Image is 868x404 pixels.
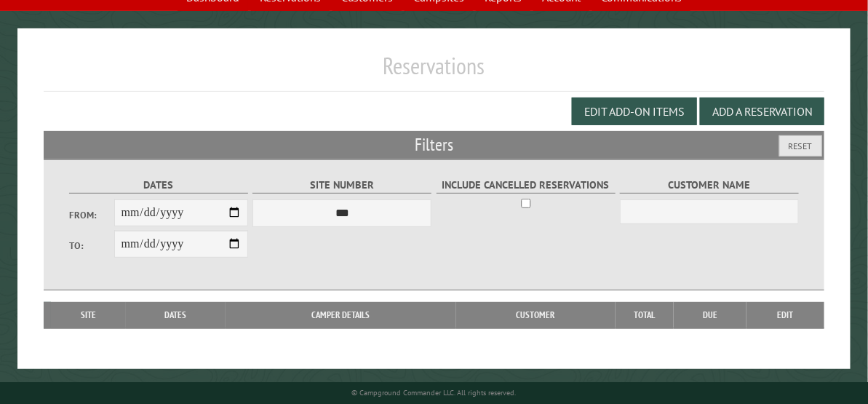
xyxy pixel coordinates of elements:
label: To: [69,239,114,253]
label: Include Cancelled Reservations [437,177,616,194]
th: Due [674,302,746,328]
th: Dates [126,302,225,328]
h1: Reservations [44,52,825,92]
label: Customer Name [620,177,799,194]
th: Total [616,302,674,328]
button: Edit Add-on Items [572,98,697,125]
small: © Campground Commander LLC. All rights reserved. [351,388,516,397]
th: Customer [456,302,616,328]
th: Edit [746,302,824,328]
h2: Filters [44,131,825,159]
label: From: [69,208,114,222]
button: Reset [779,135,822,157]
label: Dates [69,177,248,194]
button: Add a Reservation [700,98,824,125]
th: Site [51,302,127,328]
th: Camper Details [226,302,456,328]
label: Site Number [252,177,431,194]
